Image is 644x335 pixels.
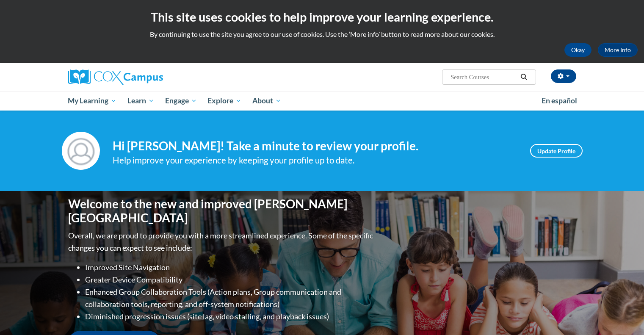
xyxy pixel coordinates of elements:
button: Account Settings [551,69,576,83]
li: Diminished progression issues (site lag, video stalling, and playback issues) [85,310,375,323]
a: My Learning [63,91,122,111]
span: About [252,96,281,106]
a: More Info [598,43,638,57]
a: Update Profile [530,144,583,158]
a: Cox Campus [68,69,229,85]
h2: This site uses cookies to help improve your learning experience. [6,8,638,25]
h4: Hi [PERSON_NAME]! Take a minute to review your profile. [113,139,517,153]
li: Enhanced Group Collaboration Tools (Action plans, Group communication and collaboration tools, re... [85,286,375,310]
span: Engage [165,96,197,106]
p: Overall, we are proud to provide you with a more streamlined experience. Some of the specific cha... [68,230,375,254]
li: Greater Device Compatibility [85,274,375,286]
a: Explore [202,91,247,111]
button: Search [517,72,530,82]
a: Engage [160,91,202,111]
span: My Learning [68,96,116,106]
a: Learn [122,91,160,111]
p: By continuing to use the site you agree to our use of cookies. Use the ‘More info’ button to read... [6,30,638,39]
div: Help improve your experience by keeping your profile up to date. [113,153,517,167]
button: Okay [564,43,591,57]
input: Search Courses [450,72,517,82]
span: Learn [127,96,154,106]
a: About [247,91,287,111]
li: Improved Site Navigation [85,261,375,274]
span: Explore [207,96,241,106]
a: En español [536,92,583,110]
div: Main menu [55,91,589,111]
img: Profile Image [62,132,100,170]
span: En español [542,96,577,105]
img: Cox Campus [68,69,163,85]
h1: Welcome to the new and improved [PERSON_NAME][GEOGRAPHIC_DATA] [68,197,375,225]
